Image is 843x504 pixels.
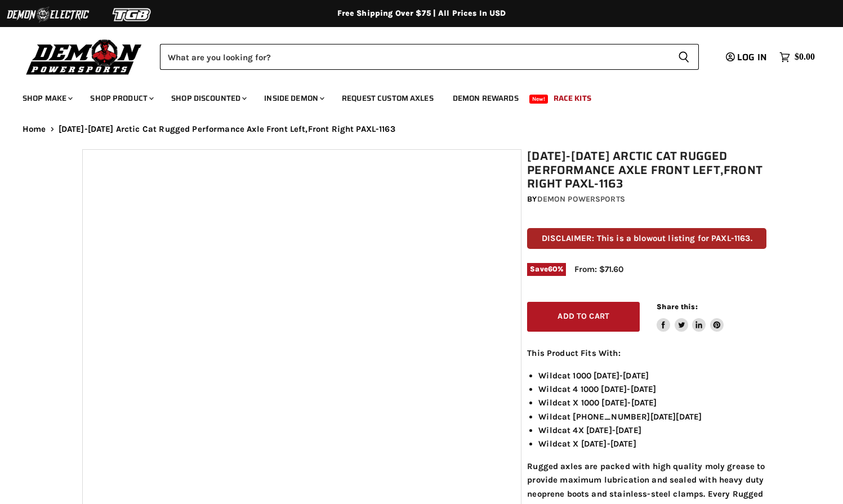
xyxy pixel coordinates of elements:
[737,50,767,64] span: Log in
[160,44,669,70] input: Search
[538,437,766,451] li: Wildcat X [DATE]-[DATE]
[657,302,697,311] span: Share this:
[721,52,774,63] a: Log in
[774,49,820,65] a: $0.00
[795,52,815,63] span: $0.00
[90,4,175,25] img: TGB Logo 2
[333,87,442,110] a: Request Custom Axles
[23,124,46,134] a: Home
[538,423,766,437] li: Wildcat 4X [DATE]-[DATE]
[14,82,812,110] ul: Main menu
[657,302,724,332] aside: Share this:
[527,263,566,275] span: Save %
[527,193,766,206] div: by
[6,4,90,25] img: Demon Electric Logo 2
[256,87,331,110] a: Inside Demon
[537,194,625,204] a: Demon Powersports
[527,228,766,249] p: DISCLAIMER: This is a blowout listing for PAXL-1163.
[548,265,557,273] span: 60
[538,382,766,396] li: Wildcat 4 1000 [DATE]-[DATE]
[538,396,766,409] li: Wildcat X 1000 [DATE]-[DATE]
[557,311,609,321] span: Add to cart
[444,87,527,110] a: Demon Rewards
[538,369,766,382] li: Wildcat 1000 [DATE]-[DATE]
[574,264,623,274] span: From: $71.60
[669,44,699,70] button: Search
[82,87,160,110] a: Shop Product
[23,37,146,77] img: Demon Powersports
[545,87,600,110] a: Race Kits
[538,410,766,423] li: Wildcat [PHONE_NUMBER][DATE][DATE]
[529,95,548,104] span: New!
[14,87,79,110] a: Shop Make
[527,149,766,191] h1: [DATE]-[DATE] Arctic Cat Rugged Performance Axle Front Left,Front Right PAXL-1163
[59,124,395,134] span: [DATE]-[DATE] Arctic Cat Rugged Performance Axle Front Left,Front Right PAXL-1163
[527,346,766,360] p: This Product Fits With:
[160,44,699,70] form: Product
[527,302,640,332] button: Add to cart
[163,87,253,110] a: Shop Discounted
